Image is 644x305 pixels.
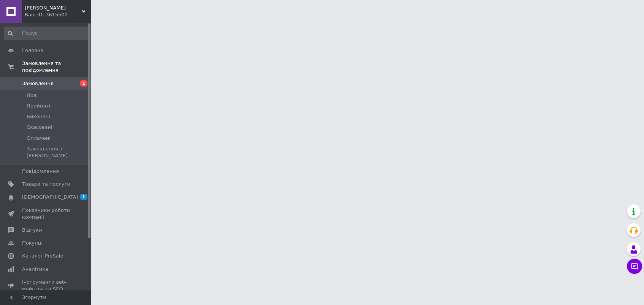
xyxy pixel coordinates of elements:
input: Пошук [4,27,90,40]
span: Показники роботи компанії [22,207,70,221]
span: Замовлення та повідомлення [22,60,91,74]
span: Замовлення з [PERSON_NAME] [27,145,89,159]
span: Інструменти веб-майстра та SEO [22,279,70,292]
span: Авто Комфорт [25,5,82,11]
span: Виконані [27,113,50,120]
span: Нові [27,92,38,99]
span: 1 [80,80,87,87]
span: [DEMOGRAPHIC_DATA] [22,194,78,201]
span: Товари та послуги [22,181,70,188]
div: Ваш ID: 3615502 [25,11,91,18]
span: Каталог ProSale [22,253,63,259]
span: Прийняті [27,103,50,109]
span: 1 [80,194,87,200]
button: Чат з покупцем [627,259,642,274]
span: Замовлення [22,80,54,87]
span: Головна [22,47,43,54]
span: Відгуки [22,227,42,234]
span: Скасовані [27,124,52,131]
span: Аналітика [22,266,48,273]
span: Оплачені [27,135,51,142]
span: Повідомлення [22,168,59,175]
span: Покупці [22,240,43,247]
